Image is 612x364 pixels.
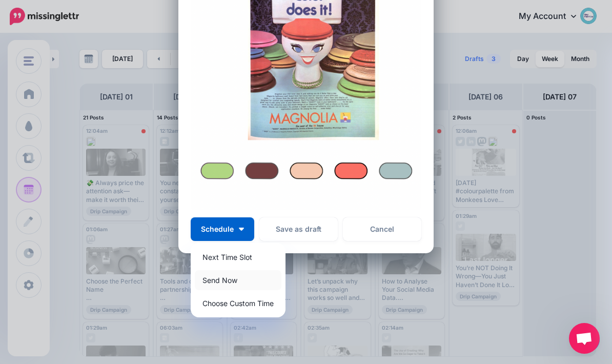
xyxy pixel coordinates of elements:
a: Next Time Slot [195,247,281,267]
a: Choose Custom Time [195,293,281,313]
a: Cancel [343,217,421,241]
img: arrow-down-white.png [239,228,244,231]
button: Save as draft [259,217,338,241]
button: Schedule [191,217,254,241]
span: Schedule [201,226,234,233]
a: Send Now [195,270,281,290]
div: Schedule [191,243,285,317]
